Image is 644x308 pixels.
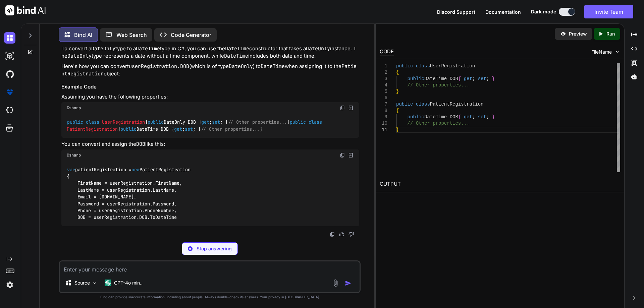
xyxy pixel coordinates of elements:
[67,152,81,158] span: Csharp
[61,93,359,101] p: Assuming you have the following properties:
[464,76,472,81] span: get
[380,76,387,82] div: 3
[74,280,90,286] p: Source
[67,119,325,132] code: { DateOnly DOB { ; ; } } { DateTime DOB { ; ; } }
[92,280,98,286] img: Pick Models
[430,102,483,107] span: PatientRegistration
[416,102,430,107] span: class
[61,45,359,60] p: To convert a type to a type in C#, you can use the constructor that takes a instance. The type re...
[348,152,354,158] img: Open in Browser
[380,69,387,76] div: 2
[396,127,399,132] span: }
[396,108,399,113] span: {
[380,48,394,56] div: CODE
[212,119,220,125] span: set
[584,5,633,18] button: Invite Team
[340,152,345,158] img: copy
[569,30,587,37] p: Preview
[492,114,494,120] span: }
[61,63,359,78] p: Here's how you can convert (which is of type ) to when assigning it to the object:
[86,119,99,125] span: class
[348,105,354,111] img: Open in Browser
[486,76,489,81] span: ;
[4,68,15,80] img: githubDark
[424,76,458,81] span: DateTime DOB
[59,295,361,300] p: Bind can provide inaccurate information, including about people. Always double-check its answers....
[472,76,475,81] span: ;
[61,83,359,91] h3: Example Code
[478,114,486,120] span: set
[560,31,566,37] img: preview
[430,63,475,69] span: UserRegistration
[174,126,182,132] span: get
[225,45,249,52] code: DateTime
[201,126,260,132] span: // Other properties...
[61,140,359,148] p: You can convert and assign the like this:
[229,63,253,70] code: DateOnly
[340,105,345,111] img: copy
[171,31,211,39] p: Code Generator
[464,114,472,120] span: get
[485,8,521,15] button: Documentation
[396,102,413,107] span: public
[376,176,624,192] h2: OUTPUT
[380,95,387,101] div: 6
[114,280,143,286] p: GPT-4o min..
[380,88,387,95] div: 5
[4,279,15,291] img: settings
[67,119,83,125] span: public
[102,119,145,125] span: UserRegistration
[380,127,387,133] div: 11
[5,5,46,15] img: Bind AI
[201,119,209,125] span: get
[4,32,15,44] img: darkChat
[478,76,486,81] span: set
[437,9,475,15] span: Discord Support
[407,76,424,81] span: public
[228,119,287,125] span: // Other properties...
[309,119,322,125] span: class
[492,76,494,81] span: }
[380,114,387,120] div: 9
[131,167,140,173] span: new
[4,105,15,116] img: cloudideIcon
[136,141,145,147] code: DOB
[339,232,344,237] img: like
[407,121,469,126] span: // Other properties...
[407,82,469,88] span: // Other properties...
[136,45,160,52] code: DateTime
[129,63,189,70] code: userRegistration.DOB
[67,126,118,132] span: PatientRegistration
[437,8,475,15] button: Discord Support
[148,119,164,125] span: public
[486,114,489,120] span: ;
[396,89,399,94] span: }
[396,70,399,75] span: {
[606,30,615,37] p: Run
[614,49,620,55] img: chevron down
[306,45,330,52] code: DateOnly
[380,101,387,108] div: 7
[332,279,339,287] img: attachment
[116,31,147,39] p: Web Search
[330,232,335,237] img: copy
[407,114,424,120] span: public
[261,63,285,70] code: DateTime
[185,126,193,132] span: set
[91,45,115,52] code: DateOnly
[591,49,612,55] span: FileName
[416,63,430,69] span: class
[67,166,191,221] code: patientRegistration = PatientRegistration { FirstName = userRegistration.FirstName, LastName = us...
[380,63,387,69] div: 1
[380,120,387,127] div: 10
[74,31,92,39] p: Bind AI
[380,82,387,88] div: 4
[345,280,352,287] img: icon
[531,8,556,15] span: Dark mode
[4,86,15,98] img: premium
[197,245,232,252] p: Stop answering
[380,108,387,114] div: 8
[290,119,306,125] span: public
[424,114,458,120] span: DateTime DOB
[472,114,475,120] span: ;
